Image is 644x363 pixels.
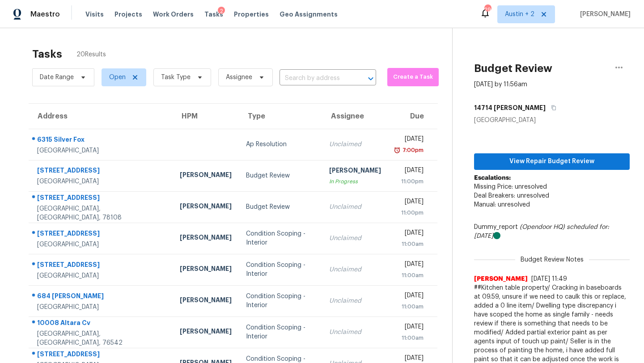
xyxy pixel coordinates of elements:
div: [PERSON_NAME] [180,233,232,244]
div: [STREET_ADDRESS] [37,260,165,271]
div: [STREET_ADDRESS] [37,166,165,177]
div: Unclaimed [329,328,381,337]
div: 11:00pm [395,208,424,217]
div: [GEOGRAPHIC_DATA] [37,177,165,186]
span: Budget Review Notes [515,255,589,264]
div: Unclaimed [329,140,381,149]
div: [PERSON_NAME] [180,295,232,307]
div: [DATE] [395,228,424,240]
span: Tasks [204,11,223,17]
div: [STREET_ADDRESS] [37,193,165,204]
div: Budget Review [246,203,315,211]
div: [PERSON_NAME] [180,327,232,338]
span: Task Type [161,73,191,82]
div: [STREET_ADDRESS] [37,229,165,240]
div: Budget Review [246,171,315,180]
div: 6315 Silver Fox [37,135,165,146]
span: View Repair Budget Review [481,156,623,167]
span: [PERSON_NAME] [576,10,631,19]
span: Assignee [226,73,252,82]
button: Create a Task [387,68,439,86]
div: Unclaimed [329,203,381,211]
span: Manual: unresolved [474,202,530,208]
i: (Opendoor HQ) [520,224,565,230]
th: Due [388,104,437,129]
th: Type [239,104,322,129]
span: Austin + 2 [505,10,534,19]
div: [STREET_ADDRESS] [37,350,165,361]
div: [GEOGRAPHIC_DATA] [37,303,165,312]
div: Condition Scoping - Interior [246,229,315,247]
div: Unclaimed [329,234,381,243]
span: Properties [234,10,269,19]
button: View Repair Budget Review [474,153,630,170]
div: 11:00am [395,240,424,249]
b: Escalations: [474,175,511,181]
div: [GEOGRAPHIC_DATA] [474,116,630,125]
button: Open [364,72,377,85]
th: Assignee [322,104,388,129]
div: Unclaimed [329,265,381,274]
div: 11:00pm [395,177,424,186]
span: Visits [85,10,104,19]
div: [PERSON_NAME] [180,202,232,213]
div: 2 [218,7,225,16]
span: Date Range [40,73,74,82]
div: Condition Scoping - Interior [246,292,315,310]
i: scheduled for: [DATE] [474,224,609,239]
div: 29 [484,5,491,14]
span: Open [109,73,126,82]
button: Copy Address [546,100,558,116]
div: [GEOGRAPHIC_DATA] [37,271,165,280]
div: 11:00am [395,271,424,280]
span: Create a Task [392,72,434,82]
span: [PERSON_NAME] [474,274,528,283]
input: Search by address [280,72,351,85]
div: [DATE] [395,260,424,271]
div: [GEOGRAPHIC_DATA], [GEOGRAPHIC_DATA], 78108 [37,204,165,222]
div: 11:00am [395,302,424,311]
h2: Budget Review [474,64,552,73]
div: [DATE] [395,322,424,333]
div: 10008 Altara Cv [37,318,165,329]
span: Missing Price: unresolved [474,184,547,190]
div: [DATE] by 11:56am [474,80,527,89]
div: 11:00am [395,333,424,342]
span: [DATE] 11:49 [531,276,567,282]
div: [DATE] [395,291,424,302]
span: Geo Assignments [280,10,338,19]
div: [PERSON_NAME] [180,170,232,181]
div: Dummy_report [474,223,630,241]
div: [DATE] [395,197,424,208]
div: [DATE] [395,166,424,177]
div: [PERSON_NAME] [329,166,381,177]
div: [DATE] [395,135,424,146]
th: Address [29,104,173,129]
div: [PERSON_NAME] [180,264,232,275]
h2: Tasks [32,50,62,59]
div: In Progress [329,177,381,186]
div: Condition Scoping - Interior [246,261,315,279]
div: 684 [PERSON_NAME] [37,291,165,303]
h5: 14714 [PERSON_NAME] [474,103,546,112]
div: [GEOGRAPHIC_DATA] [37,146,165,155]
span: Maestro [30,10,60,19]
div: [GEOGRAPHIC_DATA] [37,240,165,249]
span: Projects [114,10,142,19]
div: Unclaimed [329,296,381,305]
span: 20 Results [76,50,106,59]
div: 7:00pm [401,146,424,155]
div: [GEOGRAPHIC_DATA], [GEOGRAPHIC_DATA], 76542 [37,329,165,347]
th: HPM [173,104,239,129]
img: Overdue Alarm Icon [394,146,401,155]
div: Ap Resolution [246,140,315,149]
span: Deal Breakers: unresolved [474,193,549,199]
span: Work Orders [153,10,194,19]
div: Condition Scoping - Interior [246,323,315,341]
